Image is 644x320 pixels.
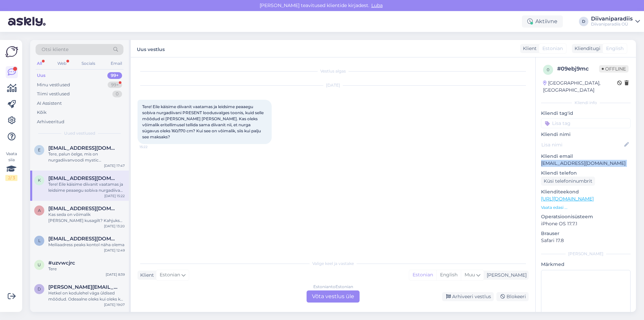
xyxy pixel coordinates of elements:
span: l [38,238,41,243]
span: Offline [599,65,629,73]
div: Estonian [409,270,436,280]
input: Lisa nimi [541,141,623,148]
div: Socials [80,59,97,68]
span: a [38,208,41,213]
div: Diivaniparadiis OÜ [591,21,633,27]
div: Tere! Eile käisime diivanit vaatamas ja leidsime peaaegu sobiva nurgadiivani PRESENT loodusvalges... [48,181,125,193]
p: Klienditeekond [541,188,631,195]
span: k [38,178,41,183]
div: Web [56,59,68,68]
div: [PERSON_NAME] [541,251,631,257]
span: eret.k77@gmail.com [48,145,118,151]
img: Askly Logo [5,45,18,58]
span: Uued vestlused [64,130,95,136]
p: Kliendi email [541,153,631,160]
div: Kas seda on võimalik [PERSON_NAME] kusagilt? Kahjuks ostetud pakendites [PERSON_NAME] ole. Kauplu... [48,212,125,224]
div: [DATE] 17:47 [104,163,125,168]
div: Estonian to Estonian [313,284,353,290]
span: d [38,286,41,291]
p: Vaata edasi ... [541,204,631,211]
span: 15:22 [140,144,165,149]
div: Meiliaadress peaks kontol näha olema [48,242,125,248]
div: Tere [48,266,125,272]
span: Luba [369,2,385,8]
div: [DATE] [138,82,529,88]
span: diana.lyytsepp@gmail.com [48,284,118,290]
div: [PERSON_NAME] [484,272,527,279]
p: [EMAIL_ADDRESS][DOMAIN_NAME] [541,160,631,167]
p: Operatsioonisüsteem [541,213,631,220]
div: Blokeeri [496,292,529,301]
div: Uus [37,72,46,79]
p: Märkmed [541,261,631,268]
div: [DATE] 15:22 [104,193,125,198]
div: Tiimi vestlused [37,91,70,97]
span: Tere! Eile käisime diivanit vaatamas ja leidsime peaaegu sobiva nurgadiivani PRESENT loodusvalges... [142,104,265,139]
div: 2 / 3 [5,175,17,181]
div: Klient [520,45,537,52]
div: Tere, palun öelge, mis on nurgadiivanvoodi mystic (396DVOMISTICNNEVE83) kanga vastupidavuse näita... [48,151,125,163]
div: Email [109,59,123,68]
div: Hetkel on kodulehel väga ûldised mõõdud. Odeaalne oleks kui oleks ka joonis koos mõotudega. [48,290,125,302]
div: English [436,270,461,280]
p: Brauser [541,230,631,237]
div: 99+ [108,82,122,88]
div: Võta vestlus üle [307,290,360,303]
div: [GEOGRAPHIC_DATA], [GEOGRAPHIC_DATA] [543,80,617,94]
div: Vestlus algas [138,68,529,74]
div: Vaata siia [5,151,17,181]
div: Arhiveeri vestlus [442,292,494,301]
div: Aktiivne [522,15,563,28]
div: Kliendi info [541,100,631,106]
span: e [38,147,41,152]
div: [DATE] 13:20 [104,224,125,229]
span: Muu [465,272,475,278]
label: Uus vestlus [137,44,165,53]
span: aimi.andla@gmail.com [48,205,118,212]
div: # 09ebj9mc [557,65,599,73]
p: Kliendi tag'id [541,110,631,117]
p: Kliendi telefon [541,170,631,177]
div: Arhiveeritud [37,119,64,125]
div: AI Assistent [37,100,62,107]
div: Küsi telefoninumbrit [541,177,595,186]
div: Klienditugi [572,45,600,52]
span: 0 [547,67,549,72]
span: Otsi kliente [42,46,68,53]
div: 0 [112,91,122,97]
p: Kliendi nimi [541,131,631,138]
span: Estonian [542,45,563,52]
div: [DATE] 8:39 [106,272,125,277]
input: Lisa tag [541,118,631,128]
span: English [606,45,624,52]
span: Estonian [160,271,180,279]
span: #uzvwcjrc [48,260,75,266]
span: katrine.m07@gmail.com [48,175,118,181]
div: [DATE] 19:07 [104,302,125,307]
div: Valige keel ja vastake [138,261,529,267]
span: u [38,262,41,267]
div: Minu vestlused [37,82,70,88]
div: All [36,59,43,68]
p: iPhone OS 17.7.1 [541,220,631,227]
div: Klient [138,272,154,279]
div: Kõik [37,109,47,116]
div: [DATE] 12:49 [104,248,125,253]
a: DiivaniparadiisDiivaniparadiis OÜ [591,16,640,27]
p: Safari 17.8 [541,237,631,244]
div: 99+ [107,72,122,79]
div: Diivaniparadiis [591,16,633,21]
div: D [579,17,588,26]
span: leiliulle@gmail.com [48,236,118,242]
a: [URL][DOMAIN_NAME] [541,196,594,202]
